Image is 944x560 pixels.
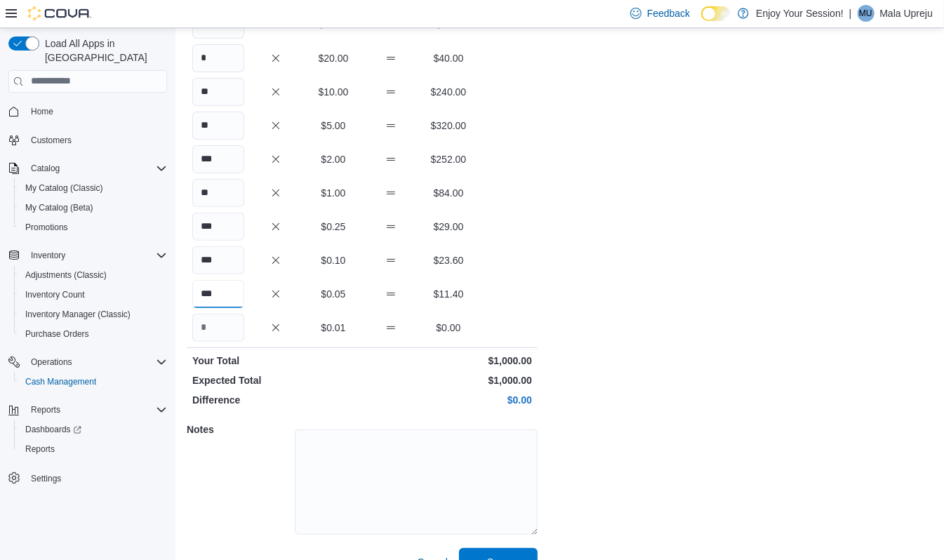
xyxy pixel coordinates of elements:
[423,220,474,234] p: $29.00
[25,469,167,486] span: Settings
[307,51,359,65] p: $20.00
[423,85,474,99] p: $240.00
[307,253,359,267] p: $0.10
[20,199,167,216] span: My Catalog (Beta)
[20,306,136,323] a: Inventory Manager (Classic)
[14,324,173,344] button: Purchase Orders
[14,372,173,392] button: Cash Management
[31,163,60,174] span: Catalog
[25,132,77,149] a: Customers
[423,152,474,166] p: $252.00
[25,444,55,455] span: Reports
[192,145,244,173] input: Quantity
[20,286,91,303] a: Inventory Count
[14,198,173,218] button: My Catalog (Beta)
[14,265,173,285] button: Adjustments (Classic)
[25,401,66,418] button: Reports
[3,101,173,121] button: Home
[20,306,167,323] span: Inventory Manager (Classic)
[25,470,67,487] a: Settings
[25,376,96,387] span: Cash Management
[20,373,167,390] span: Cash Management
[849,5,852,22] p: |
[20,421,87,438] a: Dashboards
[423,119,474,133] p: $320.00
[25,102,167,120] span: Home
[20,180,167,196] span: My Catalog (Classic)
[192,393,359,407] p: Difference
[20,267,112,284] a: Adjustments (Classic)
[3,352,173,372] button: Operations
[3,130,173,150] button: Customers
[701,6,731,21] input: Dark Mode
[3,159,173,178] button: Catalog
[20,326,95,342] a: Purchase Orders
[20,267,167,284] span: Adjustments (Classic)
[25,202,93,213] span: My Catalog (Beta)
[423,321,474,335] p: $0.00
[3,467,173,488] button: Settings
[880,5,933,22] p: Mala Upreju
[31,473,61,484] span: Settings
[25,424,81,435] span: Dashboards
[14,178,173,198] button: My Catalog (Classic)
[25,354,78,371] button: Operations
[3,400,173,420] button: Reports
[31,250,65,261] span: Inventory
[25,309,131,320] span: Inventory Manager (Classic)
[25,222,68,233] span: Promotions
[192,280,244,308] input: Quantity
[31,135,72,146] span: Customers
[20,421,167,438] span: Dashboards
[8,95,167,525] nav: Complex example
[39,36,167,65] span: Load All Apps in [GEOGRAPHIC_DATA]
[187,415,292,444] h5: Notes
[25,182,103,194] span: My Catalog (Classic)
[28,6,91,20] img: Cova
[20,441,167,458] span: Reports
[25,247,71,264] button: Inventory
[20,219,74,236] a: Promotions
[31,356,72,368] span: Operations
[25,160,167,177] span: Catalog
[307,85,359,99] p: $10.00
[307,287,359,301] p: $0.05
[307,220,359,234] p: $0.25
[756,5,844,22] p: Enjoy Your Session!
[423,287,474,301] p: $11.40
[423,253,474,267] p: $23.60
[423,186,474,200] p: $84.00
[14,218,173,237] button: Promotions
[25,247,167,264] span: Inventory
[20,373,102,390] a: Cash Management
[31,404,60,415] span: Reports
[307,321,359,335] p: $0.01
[3,246,173,265] button: Inventory
[25,354,167,371] span: Operations
[423,51,474,65] p: $40.00
[365,354,532,368] p: $1,000.00
[858,5,875,22] div: Mala Upreju
[20,286,167,303] span: Inventory Count
[31,106,53,117] span: Home
[20,441,60,458] a: Reports
[192,78,244,106] input: Quantity
[20,219,167,236] span: Promotions
[307,186,359,200] p: $1.00
[25,103,59,120] a: Home
[365,393,532,407] p: $0.00
[192,213,244,241] input: Quantity
[192,44,244,72] input: Quantity
[25,269,107,281] span: Adjustments (Classic)
[14,439,173,459] button: Reports
[192,373,359,387] p: Expected Total
[701,21,702,22] span: Dark Mode
[14,420,173,439] a: Dashboards
[307,152,359,166] p: $2.00
[192,354,359,368] p: Your Total
[647,6,690,20] span: Feedback
[307,119,359,133] p: $5.00
[25,131,167,149] span: Customers
[365,373,532,387] p: $1,000.00
[20,199,99,216] a: My Catalog (Beta)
